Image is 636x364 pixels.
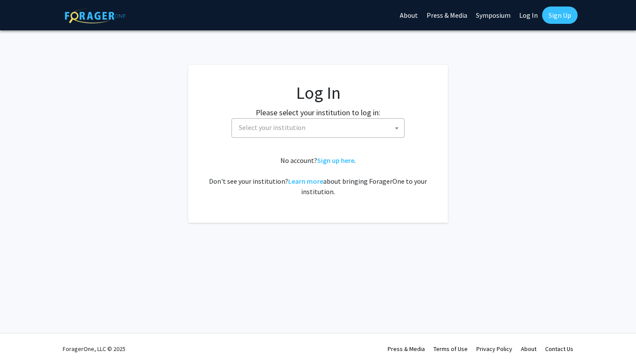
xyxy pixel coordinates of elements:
[542,6,578,24] a: Sign Up
[521,345,536,353] a: About
[545,345,573,353] a: Contact Us
[288,177,323,185] a: Learn more about bringing ForagerOne to your institution
[231,118,405,138] span: Select your institution
[206,155,430,197] div: No account? . Don't see your institution? about bringing ForagerOne to your institution.
[235,119,404,136] span: Select your institution
[256,107,380,118] label: Please select your institution to log in:
[65,8,125,23] img: ForagerOne Logo
[476,345,512,353] a: Privacy Policy
[63,334,125,364] div: ForagerOne, LLC © 2025
[317,156,354,165] a: Sign up here
[206,82,430,103] h1: Log In
[388,345,425,353] a: Press & Media
[239,123,305,132] span: Select your institution
[434,345,468,353] a: Terms of Use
